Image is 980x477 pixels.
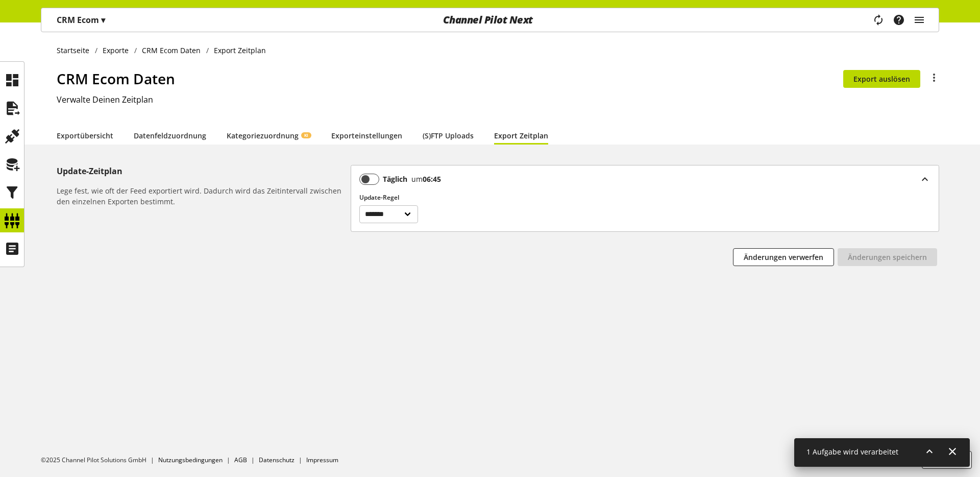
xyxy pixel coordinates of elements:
span: Exporte [103,45,129,56]
a: Impressum [306,456,338,464]
button: Änderungen verwerfen [733,248,834,266]
a: Exportübersicht [57,130,113,141]
h1: CRM Ecom Daten [57,68,843,89]
nav: main navigation [41,8,939,32]
a: Exporteinstellungen [331,130,402,141]
a: Datenschutz [259,456,295,464]
span: Änderungen verwerfen [744,252,823,263]
a: Startseite [57,45,95,56]
span: Startseite [57,45,89,56]
h5: Update-Zeitplan [57,165,347,177]
div: um [407,174,441,185]
button: Änderungen speichern [838,248,937,266]
span: KI [304,132,308,138]
p: CRM Ecom [57,14,105,26]
button: Export auslösen [843,70,920,88]
a: (S)FTP Uploads [423,130,474,141]
h6: Lege fest, wie oft der Feed exportiert wird. Dadurch wird das Zeitintervall zwischen den einzelne... [57,185,347,207]
span: ▾ [101,14,105,26]
b: Täglich [383,174,407,185]
a: AGB [234,456,247,464]
span: Änderungen speichern [848,252,927,263]
li: ©2025 Channel Pilot Solutions GmbH [41,456,158,465]
a: Export Zeitplan [494,130,548,141]
span: Update-Regel [359,193,399,202]
h2: Verwalte Deinen Zeitplan [57,93,939,106]
b: 06:45 [423,174,441,184]
a: Nutzungsbedingungen [158,456,223,464]
a: KategoriezuordnungKI [227,130,311,141]
span: Export auslösen [853,74,910,84]
a: Datenfeldzuordnung [134,130,206,141]
a: Exporte [97,45,134,56]
span: 1 Aufgabe wird verarbeitet [806,447,898,457]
